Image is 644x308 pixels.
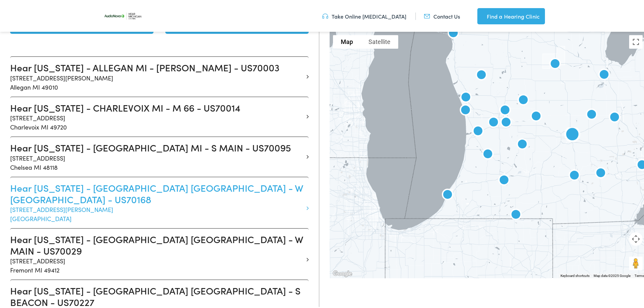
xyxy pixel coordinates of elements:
[10,101,304,112] h3: Hear [US_STATE] - CHARLEVOIX MI - M 66 - US70014
[10,232,304,273] a: Hear [US_STATE] - [GEOGRAPHIC_DATA] [GEOGRAPHIC_DATA] - W MAIN - US70029 [STREET_ADDRESS]Fremont ...
[10,181,304,204] h3: Hear [US_STATE] - [GEOGRAPHIC_DATA] [GEOGRAPHIC_DATA] - W [GEOGRAPHIC_DATA] - US70168
[322,11,328,19] img: utility icon
[322,11,406,19] a: Take Online [MEDICAL_DATA]
[10,141,304,170] a: Hear [US_STATE] - [GEOGRAPHIC_DATA] MI - S MAIN - US70095 [STREET_ADDRESS]Chelsea MI 48118
[10,284,304,306] h3: Hear [US_STATE] - [GEOGRAPHIC_DATA] [GEOGRAPHIC_DATA] - S BEACON - US70227
[477,11,483,19] img: utility icon
[10,152,304,170] p: [STREET_ADDRESS] Chelsea MI 48118
[424,11,430,19] img: utility icon
[477,7,545,23] a: Find a Hearing Clinic
[10,255,304,273] p: [STREET_ADDRESS] Fremont MI 49412
[10,141,304,152] h3: Hear [US_STATE] - [GEOGRAPHIC_DATA] MI - S MAIN - US70095
[10,181,304,222] a: Hear [US_STATE] - [GEOGRAPHIC_DATA] [GEOGRAPHIC_DATA] - W [GEOGRAPHIC_DATA] - US70168 [STREET_ADD...
[10,204,304,222] p: [STREET_ADDRESS][PERSON_NAME] [GEOGRAPHIC_DATA]
[10,72,304,90] p: [STREET_ADDRESS][PERSON_NAME] Allegan MI 49010
[10,61,304,90] a: Hear [US_STATE] - ALLEGAN MI - [PERSON_NAME] - US70003 [STREET_ADDRESS][PERSON_NAME]Allegan MI 49010
[10,101,304,131] a: Hear [US_STATE] - CHARLEVOIX MI - M 66 - US70014 [STREET_ADDRESS]Charlevoix MI 49720
[424,11,460,19] a: Contact Us
[10,61,304,72] h3: Hear [US_STATE] - ALLEGAN MI - [PERSON_NAME] - US70003
[10,232,304,255] h3: Hear [US_STATE] - [GEOGRAPHIC_DATA] [GEOGRAPHIC_DATA] - W MAIN - US70029
[10,112,304,130] p: [STREET_ADDRESS] Charlevoix MI 49720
